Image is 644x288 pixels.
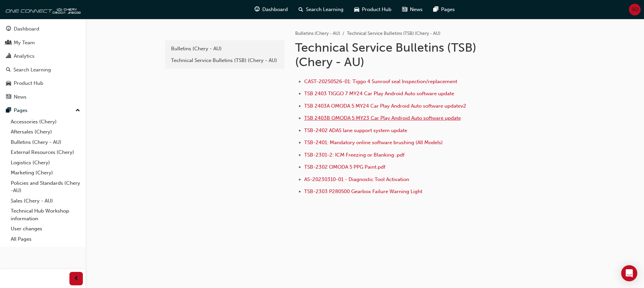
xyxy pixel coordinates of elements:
div: Product Hub [14,79,43,87]
a: Accessories (Chery) [8,117,83,127]
button: Pages [3,104,83,117]
a: Search Learning [3,64,83,76]
span: News [410,6,423,13]
span: search-icon [299,5,303,14]
span: car-icon [354,5,359,14]
div: News [14,93,26,101]
span: search-icon [6,67,11,73]
button: SO [629,4,641,15]
span: up-icon [75,106,80,115]
div: Technical Service Bulletins (TSB) (Chery - AU) [171,57,278,64]
a: Aftersales (Chery) [8,127,83,137]
a: pages-iconPages [428,3,460,16]
span: car-icon [6,80,11,87]
span: Pages [441,6,455,13]
a: Bulletins (Chery - AU) [8,137,83,148]
div: Dashboard [14,25,39,33]
span: Product Hub [362,6,391,13]
a: car-iconProduct Hub [349,3,397,16]
h1: Technical Service Bulletins (TSB) (Chery - AU) [295,40,515,69]
span: news-icon [402,5,407,14]
a: AS-20230310-01 - Diagnostic Tool Activation [304,176,409,182]
span: news-icon [6,94,11,100]
div: Search Learning [13,66,51,74]
a: News [3,91,83,103]
a: Dashboard [3,23,83,35]
a: Product Hub [3,77,83,90]
div: My Team [14,39,35,47]
button: DashboardMy TeamAnalyticsSearch LearningProduct HubNews [3,21,83,104]
a: User changes [8,224,83,234]
span: pages-icon [433,5,438,14]
div: Bulletins (Chery - AU) [171,45,278,53]
a: Bulletins (Chery - AU) [168,43,282,55]
div: Analytics [14,52,35,60]
a: guage-iconDashboard [249,3,293,16]
a: Technical Hub Workshop information [8,206,83,224]
a: TSB-2401: Mandatory online software brushing (All Models) [304,139,443,146]
span: Search Learning [306,6,343,13]
li: Technical Service Bulletins (TSB) (Chery - AU) [347,30,440,38]
a: news-iconNews [397,3,428,16]
div: Open Intercom Messenger [621,265,637,281]
a: Logistics (Chery) [8,158,83,168]
a: Sales (Chery - AU) [8,196,83,206]
span: people-icon [6,40,11,46]
a: Marketing (Chery) [8,168,83,178]
a: Policies and Standards (Chery -AU) [8,178,83,196]
a: Technical Service Bulletins (TSB) (Chery - AU) [168,55,282,66]
a: My Team [3,37,83,49]
span: guage-icon [255,5,260,14]
a: TSB-2303 P280500 Gearbox Failure Warning Light [304,188,422,194]
a: External Resources (Chery) [8,147,83,158]
a: All Pages [8,234,83,244]
span: chart-icon [6,53,11,59]
a: TSB 2403 TIGGO 7 MY24 Car Play Android Auto software update [304,91,454,97]
a: search-iconSearch Learning [293,3,349,16]
img: oneconnect [3,3,80,16]
a: TSB-2302 OMODA 5 PPG Paint.pdf [304,164,385,170]
span: pages-icon [6,108,11,114]
span: SO [632,6,638,13]
span: guage-icon [6,26,11,32]
div: Pages [14,107,28,114]
a: TSB-2301-2: ICM Freezing or Blanking .pdf [304,152,405,158]
a: TSB-2402 ADAS lane support system update [304,127,407,133]
span: prev-icon [74,275,79,283]
a: TSB 2403A OMODA 5 MY24 Car Play Android Auto software updatev2 [304,103,466,109]
a: TSB 2403B OMODA 5 MY23 Car Play Android Auto software update [304,115,461,121]
a: CAST-20250526-01: Tiggo 4 Sunroof seal Inspection/replacement [304,78,457,84]
a: Bulletins (Chery - AU) [295,31,340,36]
span: Dashboard [262,6,288,13]
a: Analytics [3,50,83,62]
